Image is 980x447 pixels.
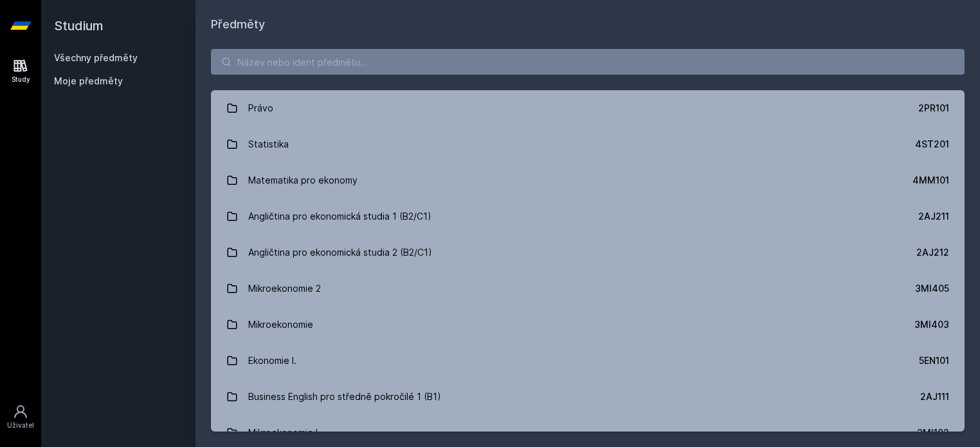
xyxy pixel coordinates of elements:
[248,167,358,193] div: Matematika pro ekonomy
[248,276,321,301] div: Mikroekonomie 2
[915,282,949,295] div: 3MI405
[916,246,949,259] div: 2AJ212
[248,420,318,446] div: Mikroekonomie I
[12,75,30,84] div: Study
[918,210,949,223] div: 2AJ211
[211,379,965,415] a: Business English pro středně pokročilé 1 (B1) 2AJ111
[211,271,965,307] a: Mikroekonomie 2 3MI405
[211,234,965,271] a: Angličtina pro ekonomická studia 2 (B2/C1) 2AJ212
[211,90,965,126] a: Právo 2PR101
[248,240,432,265] div: Angličtina pro ekonomická studia 2 (B2/C1)
[3,397,39,437] a: Uživatel
[248,131,289,157] div: Statistika
[915,138,949,151] div: 4ST201
[211,49,965,75] input: Název nebo ident předmětu…
[248,384,441,410] div: Business English pro středně pokročilé 1 (B1)
[211,162,965,198] a: Matematika pro ekonomy 4MM101
[54,75,123,88] span: Moje předměty
[918,102,949,115] div: 2PR101
[211,307,965,343] a: Mikroekonomie 3MI403
[211,15,965,33] h1: Předměty
[248,348,296,374] div: Ekonomie I.
[917,426,949,439] div: 3MI102
[211,126,965,162] a: Statistika 4ST201
[248,95,273,121] div: Právo
[7,421,34,430] div: Uživatel
[3,52,39,91] a: Study
[912,174,949,187] div: 4MM101
[248,204,431,229] div: Angličtina pro ekonomická studia 1 (B2/C1)
[914,318,949,331] div: 3MI403
[919,354,949,367] div: 5EN101
[54,52,138,63] a: Všechny předměty
[211,198,965,234] a: Angličtina pro ekonomická studia 1 (B2/C1) 2AJ211
[211,343,965,379] a: Ekonomie I. 5EN101
[920,390,949,403] div: 2AJ111
[248,312,313,338] div: Mikroekonomie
